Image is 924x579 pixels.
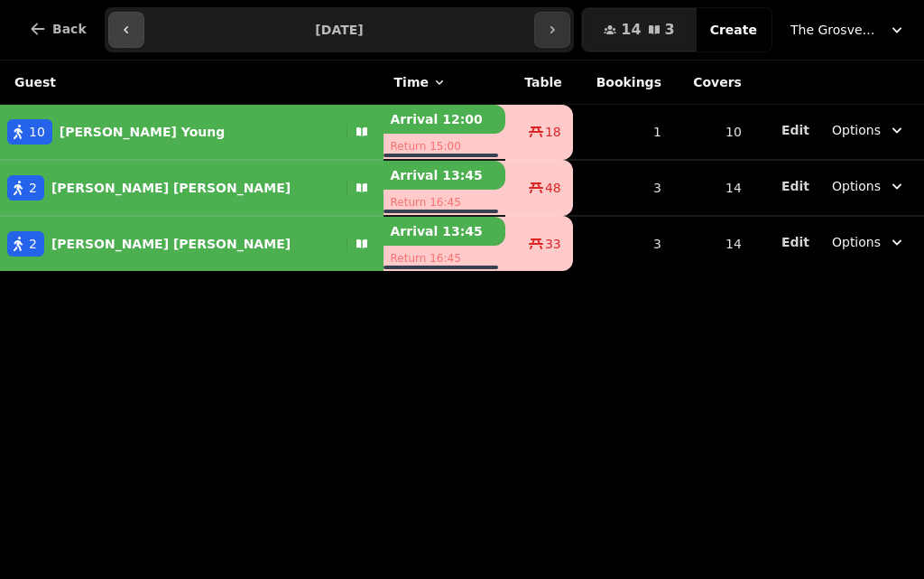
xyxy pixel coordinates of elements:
[665,23,675,37] span: 3
[29,235,37,253] span: 2
[60,123,225,141] p: [PERSON_NAME] Young
[545,123,561,141] span: 18
[383,190,505,215] p: Return 16:45
[832,177,881,195] span: Options
[781,236,809,248] span: Edit
[383,217,505,246] p: Arrival 13:45
[672,160,753,216] td: 14
[790,21,881,39] span: The Grosvenor
[51,235,291,253] p: [PERSON_NAME] [PERSON_NAME]
[781,180,809,192] span: Edit
[14,7,101,51] button: Back
[821,170,917,202] button: Options
[672,216,753,271] td: 14
[52,23,87,35] span: Back
[573,216,672,271] td: 3
[505,61,573,105] th: Table
[383,246,505,271] p: Return 16:45
[781,177,809,195] button: Edit
[383,134,505,159] p: Return 15:00
[696,8,772,51] button: Create
[672,105,753,161] td: 10
[545,235,561,253] span: 33
[710,23,757,36] span: Create
[821,226,917,258] button: Options
[781,121,809,139] button: Edit
[672,61,753,105] th: Covers
[51,179,291,197] p: [PERSON_NAME] [PERSON_NAME]
[781,233,809,251] button: Edit
[781,124,809,136] span: Edit
[821,114,917,146] button: Options
[29,123,45,141] span: 10
[545,179,561,197] span: 48
[29,179,37,197] span: 2
[832,121,881,139] span: Options
[573,105,672,161] td: 1
[621,23,641,37] span: 14
[383,161,505,190] p: Arrival 13:45
[383,105,505,134] p: Arrival 12:00
[582,8,696,51] button: 143
[394,73,429,91] span: Time
[394,73,447,91] button: Time
[573,61,672,105] th: Bookings
[573,160,672,216] td: 3
[780,14,917,46] button: The Grosvenor
[832,233,881,251] span: Options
